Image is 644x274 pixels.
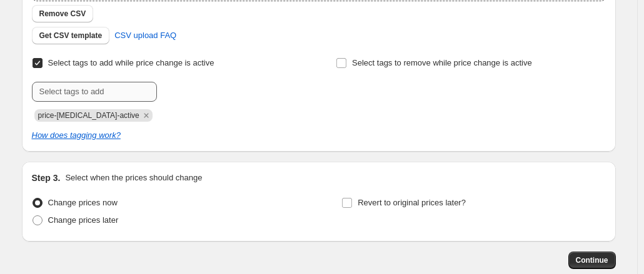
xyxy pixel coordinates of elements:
[48,58,214,67] span: Select tags to add while price change is active
[114,29,176,42] span: CSV upload FAQ
[39,9,86,19] span: Remove CSV
[48,198,118,207] span: Change prices now
[32,82,157,102] input: Select tags to add
[358,198,466,207] span: Revert to original prices later?
[107,26,184,46] a: CSV upload FAQ
[576,255,608,265] span: Continue
[141,110,152,121] button: Remove price-change-job-active
[32,5,94,22] button: Remove CSV
[32,130,121,140] a: How does tagging work?
[65,172,202,184] p: Select when the prices should change
[39,31,103,41] span: Get CSV template
[352,58,532,67] span: Select tags to remove while price change is active
[568,252,616,269] button: Continue
[48,215,119,225] span: Change prices later
[38,111,139,120] span: price-change-job-active
[32,172,61,184] h2: Step 3.
[32,27,110,44] button: Get CSV template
